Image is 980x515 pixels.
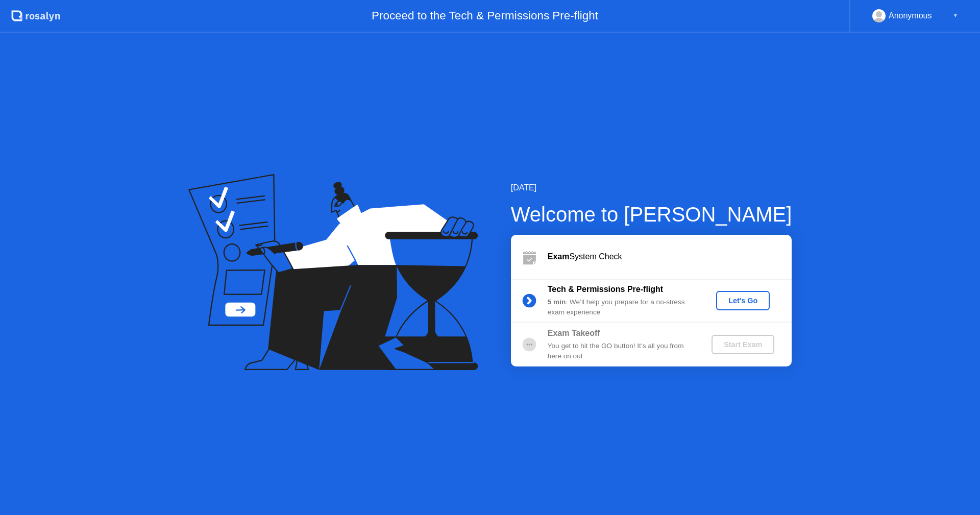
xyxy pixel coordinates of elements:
div: : We’ll help you prepare for a no-stress exam experience [548,297,695,318]
div: You get to hit the GO button! It’s all you from here on out [548,341,695,362]
b: 5 min [548,298,566,306]
b: Tech & Permissions Pre-flight [548,285,663,293]
div: Start Exam [716,340,770,349]
div: Welcome to [PERSON_NAME] [511,199,792,230]
div: Anonymous [889,9,932,22]
div: [DATE] [511,182,792,194]
div: Let's Go [720,297,766,305]
button: Let's Go [716,291,770,310]
button: Start Exam [712,335,774,354]
div: System Check [548,251,792,263]
b: Exam [548,252,570,261]
div: ▼ [953,9,958,22]
b: Exam Takeoff [548,329,600,337]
